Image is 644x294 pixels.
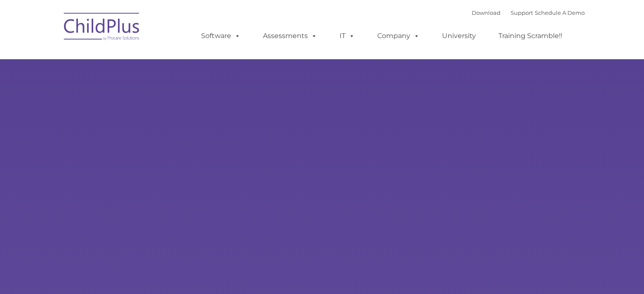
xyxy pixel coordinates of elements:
[490,27,571,44] a: Training Scramble!!
[511,9,533,16] a: Support
[434,27,484,44] a: University
[369,27,428,44] a: Company
[535,9,585,16] a: Schedule A Demo
[331,27,363,44] a: IT
[254,27,326,44] a: Assessments
[193,27,249,44] a: Software
[60,7,144,49] img: ChildPlus by Procare Solutions
[472,9,500,16] a: Download
[472,9,585,16] font: |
